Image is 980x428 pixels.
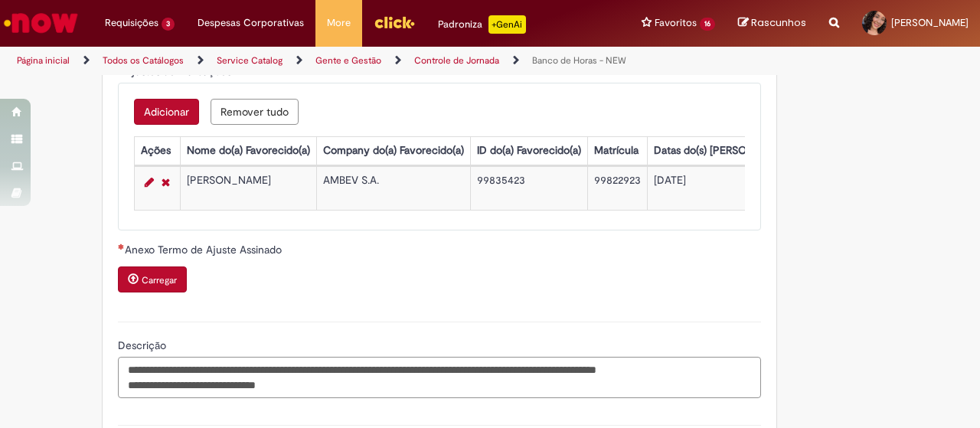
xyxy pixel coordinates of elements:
span: Necessários [118,243,125,250]
a: Remover linha 1 [158,173,174,191]
a: Editar Linha 1 [141,173,158,191]
th: ID do(a) Favorecido(a) [470,136,587,165]
th: Matrícula [587,136,647,165]
a: Controle de Jornada [414,54,499,67]
span: [PERSON_NAME] [891,16,969,29]
ul: Trilhas de página [11,47,642,75]
a: Service Catalog [217,54,283,67]
p: +GenAi [488,15,526,34]
button: Remove all rows for Ajustes de Marcações [211,99,299,125]
span: Requisições [105,15,158,31]
span: Rascunhos [751,15,806,30]
div: Padroniza [438,15,526,34]
span: Anexo Termo de Ajuste Assinado [125,243,285,256]
a: Rascunhos [738,16,806,31]
th: Ações [134,136,180,165]
td: [PERSON_NAME] [180,166,316,210]
button: Add a row for Ajustes de Marcações [134,99,199,125]
th: Nome do(a) Favorecido(a) [180,136,316,165]
a: Banco de Horas - NEW [532,54,626,67]
td: 99835423 [470,166,587,210]
textarea: Descrição [118,357,761,397]
img: ServiceNow [2,8,80,38]
td: AMBEV S.A. [316,166,470,210]
span: Despesas Corporativas [198,15,304,31]
button: Carregar anexo de Anexo Termo de Ajuste Assinado Required [118,266,187,292]
small: Carregar [142,274,177,286]
span: 3 [162,18,175,31]
a: Todos os Catálogos [103,54,184,67]
td: 99822923 [587,166,647,210]
span: Descrição [118,338,169,352]
span: 16 [700,18,715,31]
img: click_logo_yellow_360x200.png [374,11,415,34]
span: Ajustes de Marcações [125,64,234,78]
span: Favoritos [655,15,697,31]
span: More [327,15,351,31]
th: Company do(a) Favorecido(a) [316,136,470,165]
td: [DATE] [647,166,811,210]
a: Página inicial [17,54,70,67]
a: Gente e Gestão [315,54,381,67]
th: Datas do(s) [PERSON_NAME](s) [647,136,811,165]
